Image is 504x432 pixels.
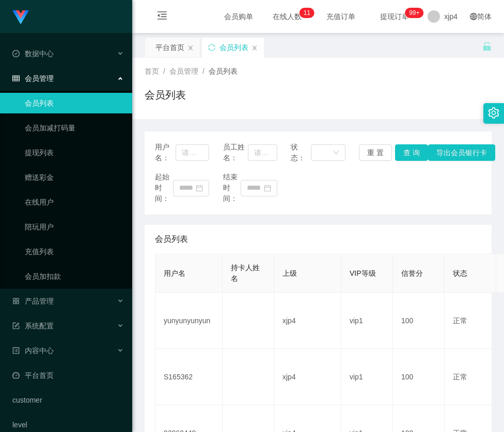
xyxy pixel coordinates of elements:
i: 图标: close [251,45,258,51]
a: 提现列表 [25,142,124,163]
i: 图标: menu-fold [145,1,180,34]
a: 会员加减打码量 [25,118,124,138]
span: 状态： [291,142,310,163]
span: / [163,67,165,75]
input: 请输入 [176,144,209,161]
span: 员工姓名： [223,142,248,163]
i: 图标: down [333,149,339,157]
td: xjp4 [274,293,341,349]
span: 产品管理 [12,297,54,305]
i: 图标: calendar [264,185,271,192]
span: 首页 [145,67,159,75]
span: 用户名 [164,269,185,277]
td: 100 [393,349,445,405]
p: 1 [304,8,307,18]
i: 图标: profile [12,347,20,354]
a: 会员列表 [25,93,124,113]
span: 结束时间： [223,172,241,204]
span: 持卡人姓名 [231,263,260,283]
span: 状态 [453,269,467,277]
span: 正常 [453,317,467,325]
a: 充值列表 [25,241,124,262]
span: / [202,67,204,75]
td: yunyunyunyun [155,293,223,349]
img: logo.9652507e.png [12,10,29,25]
td: 100 [393,293,445,349]
div: 平台首页 [155,38,184,57]
input: 请输入 [248,144,277,161]
a: customer [12,390,124,410]
td: vip1 [341,349,393,405]
span: 数据中心 [12,49,54,58]
span: 内容中心 [12,346,54,355]
button: 导出会员银行卡 [428,144,495,161]
i: 图标: setting [488,107,499,119]
span: 用户名： [155,142,176,163]
i: 图标: calendar [196,185,203,192]
span: 正常 [453,373,467,381]
span: 会员管理 [169,67,198,75]
button: 查 询 [395,144,428,161]
span: 会员管理 [12,74,54,82]
span: 信誉分 [401,269,423,277]
div: 会员列表 [219,38,248,57]
span: VIP等级 [350,269,376,277]
i: 图标: global [470,13,477,20]
i: 图标: appstore-o [12,297,20,305]
a: 会员加扣款 [25,266,124,287]
i: 图标: sync [208,44,215,51]
span: 上级 [282,269,297,277]
i: 图标: close [187,45,194,51]
td: xjp4 [274,349,341,405]
sup: 11 [300,8,314,18]
i: 图标: table [12,75,20,82]
td: vip1 [341,293,393,349]
a: 陪玩用户 [25,217,124,237]
i: 图标: check-circle-o [12,50,20,57]
sup: 189 [405,8,423,18]
td: S165362 [155,349,223,405]
i: 图标: form [12,322,20,329]
i: 图标: unlock [482,42,492,51]
span: 会员列表 [155,233,188,245]
span: 起始时间： [155,172,173,204]
span: 提现订单 [375,13,414,20]
a: 赠送彩金 [25,167,124,188]
p: 1 [307,8,310,18]
span: 充值订单 [321,13,360,20]
a: 在线用户 [25,192,124,212]
span: 会员列表 [209,67,238,75]
a: 图标: dashboard平台首页 [12,365,124,386]
span: 在线人数 [267,13,307,20]
button: 重 置 [359,144,392,161]
span: 系统配置 [12,322,54,330]
h1: 会员列表 [145,87,186,103]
